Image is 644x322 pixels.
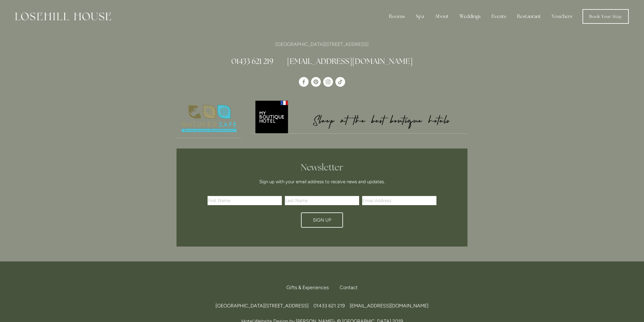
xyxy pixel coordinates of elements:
button: Sign Up [301,212,343,228]
div: Events [487,10,511,23]
input: Last Name [285,196,359,205]
div: Weddings [455,10,485,23]
a: [EMAIL_ADDRESS][DOMAIN_NAME] [350,303,429,309]
span: Gifts & Experiences [286,285,329,290]
div: Rooms [384,10,410,23]
a: Losehill House Hotel & Spa [299,77,309,87]
a: 01433 621 219 [231,56,273,66]
div: About [430,10,453,23]
a: TikTok [335,77,345,87]
span: Sign Up [313,217,331,223]
span: [GEOGRAPHIC_DATA][STREET_ADDRESS] [215,303,309,309]
a: Book Your Stay [583,9,629,24]
img: Nature's Safe - Logo [177,100,242,138]
a: Vouchers [547,10,577,23]
img: My Boutique Hotel - Logo [252,100,468,133]
h2: Newsletter [210,162,434,173]
img: Losehill House [15,12,111,20]
a: [EMAIL_ADDRESS][DOMAIN_NAME] [287,56,413,66]
a: Gifts & Experiences [286,281,334,294]
a: Pinterest [311,77,321,87]
div: Spa [411,10,429,23]
div: Contact [335,281,358,294]
input: First Name [208,196,282,205]
input: Email Address [362,196,436,205]
a: Instagram [323,77,333,87]
p: [GEOGRAPHIC_DATA][STREET_ADDRESS] [177,40,467,48]
div: Restaurant [512,10,546,23]
span: 01433 621 219 [313,303,345,309]
p: Sign up with your email address to receive news and updates. [210,178,434,185]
